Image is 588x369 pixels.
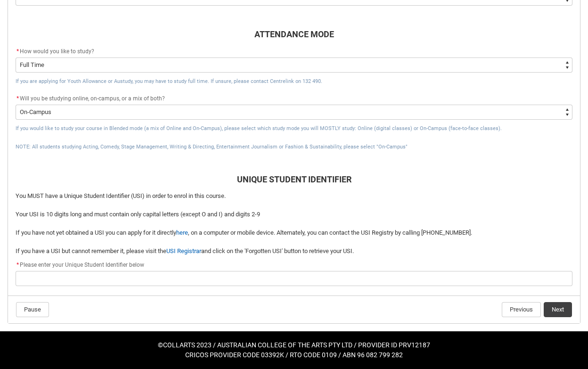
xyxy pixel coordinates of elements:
span: If you would like to study your course in Blended mode (a mix of Online and On-Campus), please se... [16,125,502,131]
p: Your USI is 10 digits long and must contain only capital letters (except O and I) and digits 2-9 [16,210,572,219]
span: NOTE: All students studying Acting, Comedy, Stage Management, Writing & Directing, Entertainment ... [16,144,408,150]
span: Will you be studying online, on-campus, or a mix of both? [20,95,165,102]
button: Pause [16,302,49,317]
p: If you have a USI but cannot remember it, please visit the and click on the 'Forgotten USI' butto... [16,246,572,256]
p: You MUST have a Unique Student Identifier (USI) in order to enrol in this course. [16,191,572,201]
a: here [176,229,188,236]
abbr: required [16,95,19,102]
button: Next [544,302,572,317]
b: UNIQUE STUDENT IDENTIFIER [237,174,351,184]
abbr: required [16,262,19,268]
span: If you are applying for Youth Allowance or Austudy, you may have to study full time. If unsure, p... [16,78,322,84]
a: USI Registrar [166,247,201,254]
span: How would you like to study? [20,48,94,55]
abbr: required [16,48,19,55]
p: If you have not yet obtained a USI you can apply for it directly , on a computer or mobile device... [16,228,572,238]
span: Please enter your Unique Student Identifier below [16,262,144,268]
button: Previous [502,302,541,317]
b: ATTENDANCE MODE [254,29,334,39]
